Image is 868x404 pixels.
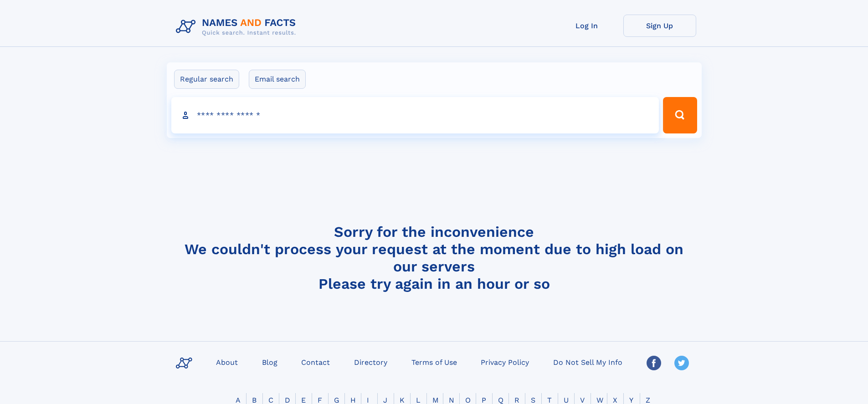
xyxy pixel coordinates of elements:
a: Contact [298,355,334,368]
label: Regular search [174,70,239,89]
a: Log In [550,15,623,37]
input: search input [171,97,659,133]
a: Terms of Use [408,355,461,368]
img: Twitter [674,356,689,370]
img: Facebook [647,356,661,370]
label: Email search [249,70,306,89]
a: Blog [258,355,281,368]
img: Logo Names and Facts [172,15,303,39]
a: Sign Up [623,15,696,37]
a: About [212,355,241,368]
button: Search Button [663,97,697,133]
a: Do Not Sell My Info [550,355,626,368]
h4: Sorry for the inconvenience We couldn't process your request at the moment due to high load on ou... [172,223,696,292]
a: Privacy Policy [477,355,533,368]
a: Directory [350,355,391,368]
